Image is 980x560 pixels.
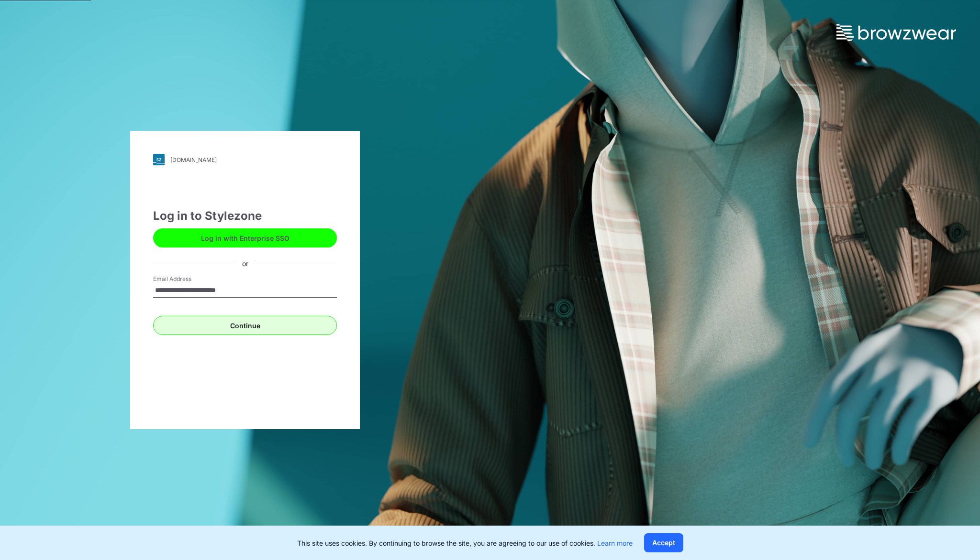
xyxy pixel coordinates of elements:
div: or [234,258,256,268]
div: [DOMAIN_NAME] [170,156,217,163]
a: Learn more [597,539,633,547]
label: Email Address [153,275,220,283]
button: Accept [644,533,683,552]
img: browzwear-logo.73288ffb.svg [836,24,956,41]
img: svg+xml;base64,PHN2ZyB3aWR0aD0iMjgiIGhlaWdodD0iMjgiIHZpZXdCb3g9IjAgMCAyOCAyOCIgZmlsbD0ibm9uZSIgeG... [153,154,165,165]
button: Log in with Enterprise SSO [153,228,337,248]
p: This site uses cookies. By continuing to browse the site, you are agreeing to our use of cookies. [297,538,633,548]
a: [DOMAIN_NAME] [153,154,337,165]
button: Continue [153,316,337,335]
div: Log in to Stylezone [153,207,337,225]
